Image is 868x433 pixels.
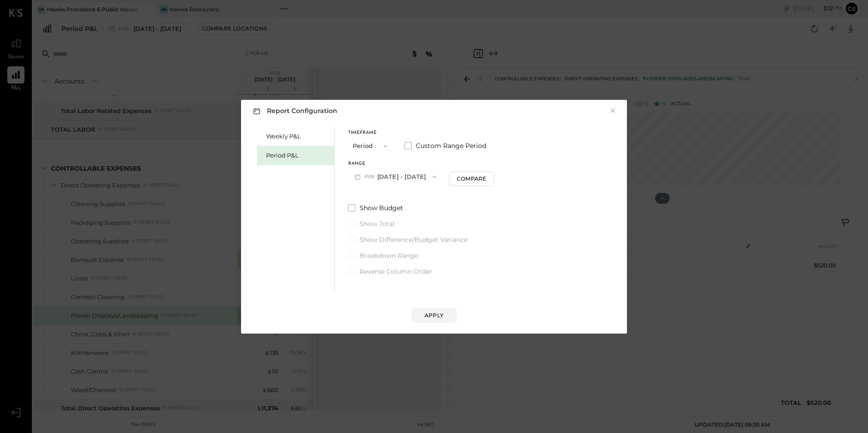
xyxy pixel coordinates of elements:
[457,175,486,182] div: Compare
[360,267,432,276] span: Reverse Column Order
[416,141,486,150] span: Custom Range Period
[609,106,617,115] button: ×
[365,173,377,181] span: P09
[424,311,444,319] div: Apply
[411,308,457,323] button: Apply
[266,132,330,141] div: Weekly P&L
[348,162,443,166] div: Range
[348,168,443,185] button: P09[DATE] - [DATE]
[360,235,468,244] span: Show Difference/Budget Variance
[266,151,330,160] div: Period P&L
[449,172,494,186] button: Compare
[360,219,395,228] span: Show Total
[251,105,337,117] h3: Report Configuration
[360,203,403,212] span: Show Budget
[348,131,394,135] div: Timeframe
[360,251,418,260] span: Breakdown Range
[348,138,394,154] button: Period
